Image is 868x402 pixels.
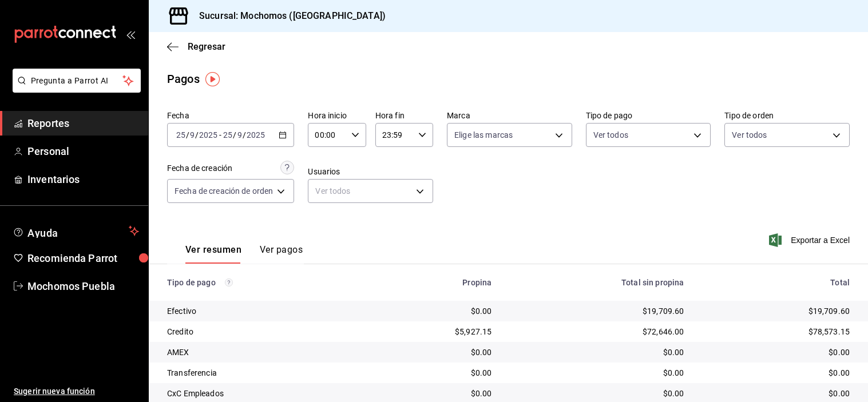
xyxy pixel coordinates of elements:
[243,130,246,140] span: /
[379,326,492,337] div: $5,927.15
[771,233,850,247] button: Exportar a Excel
[510,347,684,358] div: $0.00
[167,112,294,120] label: Fecha
[246,130,265,140] input: ----
[27,172,139,187] span: Inventarios
[189,130,195,140] input: --
[237,130,243,140] input: --
[185,244,303,264] div: navigation tabs
[586,112,711,120] label: Tipo de pago
[186,130,189,140] span: /
[167,162,232,174] div: Fecha de creación
[510,278,684,287] div: Total sin propina
[188,41,225,52] span: Regresar
[225,278,233,286] svg: Los pagos realizados con Pay y otras terminales son montos brutos.
[27,144,139,159] span: Personal
[510,367,684,379] div: $0.00
[379,347,492,358] div: $0.00
[233,130,236,140] span: /
[379,278,492,287] div: Propina
[724,112,850,120] label: Tipo de orden
[167,326,361,337] div: Credito
[454,129,513,141] span: Elige las marcas
[375,112,433,120] label: Hora fin
[308,112,366,120] label: Hora inicio
[703,305,850,317] div: $19,709.60
[379,367,492,379] div: $0.00
[27,250,139,266] span: Recomienda Parrot
[732,129,767,141] span: Ver todos
[223,130,233,140] input: --
[27,116,139,131] span: Reportes
[219,130,221,140] span: -
[703,388,850,399] div: $0.00
[379,305,492,317] div: $0.00
[8,83,141,95] a: Pregunta a Parrot AI
[308,168,433,176] label: Usuarios
[703,367,850,379] div: $0.00
[176,130,186,140] input: --
[308,179,433,203] div: Ver todos
[27,224,124,238] span: Ayuda
[185,244,241,264] button: Ver resumen
[260,244,303,264] button: Ver pagos
[703,278,850,287] div: Total
[167,367,361,379] div: Transferencia
[195,130,199,140] span: /
[14,385,139,397] span: Sugerir nueva función
[190,9,386,23] h3: Sucursal: Mochomos ([GEOGRAPHIC_DATA])
[510,326,684,337] div: $72,646.00
[447,112,572,120] label: Marca
[510,305,684,317] div: $19,709.60
[27,278,139,294] span: Mochomos Puebla
[126,30,135,39] button: open_drawer_menu
[13,69,141,93] button: Pregunta a Parrot AI
[703,326,850,337] div: $78,573.15
[167,347,361,358] div: AMEX
[593,129,628,141] span: Ver todos
[31,75,123,87] span: Pregunta a Parrot AI
[510,388,684,399] div: $0.00
[167,70,200,87] div: Pagos
[167,278,361,287] div: Tipo de pago
[199,130,218,140] input: ----
[703,347,850,358] div: $0.00
[205,72,220,86] img: Tooltip marker
[379,388,492,399] div: $0.00
[167,41,225,52] button: Regresar
[175,185,273,197] span: Fecha de creación de orden
[167,388,361,399] div: CxC Empleados
[167,305,361,317] div: Efectivo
